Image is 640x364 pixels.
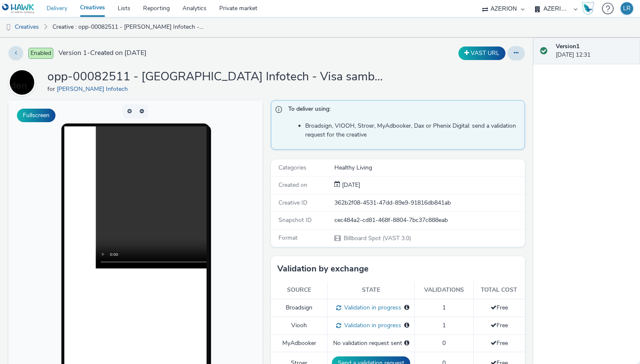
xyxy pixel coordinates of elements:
a: [PERSON_NAME] Infotech [57,85,131,93]
h1: opp-00082511 - [GEOGRAPHIC_DATA] Infotech - Visa sambandet DOOH -2025-10-04 [47,69,386,85]
button: Fullscreen [17,109,55,122]
td: Viooh [271,317,328,334]
img: dooh [4,23,13,32]
span: Creative ID [279,199,307,207]
div: No validation request sent [332,339,410,348]
span: Format [279,234,298,242]
a: Creative : opp-00082511 - [PERSON_NAME] Infotech - Visa sambandet DOOH -2025-10-04 [48,17,208,37]
div: 362b2f08-4531-47dd-89e9-91816db841ab [334,199,524,207]
div: Creation 02 October 2025, 12:31 [340,181,360,189]
div: Healthy Living [334,164,524,172]
td: Broadsign [271,299,328,317]
div: Please select a deal below and click on Send to send a validation request to MyAdbooker. [404,339,409,348]
span: Version 1 - Created on [DATE] [58,48,146,58]
th: Total cost [473,282,525,299]
span: [DATE] [340,181,360,189]
li: Broadsign, VIOOH, Stroer, MyAdbooker, Dax or Phenix Digital: send a validation request for the cr... [305,122,520,139]
div: LR [623,2,631,15]
span: for [47,85,57,93]
span: To deliver using: [288,105,516,116]
strong: Version 1 [556,42,579,50]
span: Categories [279,164,306,172]
a: Hawk Academy [582,2,598,15]
span: 1 [442,321,446,329]
div: [DATE] 12:31 [556,42,633,60]
span: Snapshot ID [279,216,312,224]
img: Lunden Infotech [10,70,34,95]
span: Billboard Spot (VAST 3.0) [343,234,411,242]
span: Enabled [28,48,53,59]
span: Free [491,339,508,347]
td: MyAdbooker [271,334,328,352]
div: Duplicate the creative as a VAST URL [456,47,508,60]
th: Validations [415,282,473,299]
span: Created on [279,181,307,189]
span: Free [491,304,508,312]
button: VAST URL [458,47,505,60]
img: undefined Logo [2,3,35,14]
th: State [328,282,415,299]
a: Lunden Infotech [8,78,39,86]
div: cec484a2-cd81-468f-8804-7bc37c888eab [334,216,524,224]
span: Free [491,321,508,329]
span: 1 [442,304,446,312]
img: Hawk Academy [582,2,594,15]
h3: Validation by exchange [277,263,369,275]
th: Source [271,282,328,299]
span: Validation in progress [341,321,401,329]
span: 0 [442,339,446,347]
span: Validation in progress [341,304,401,312]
